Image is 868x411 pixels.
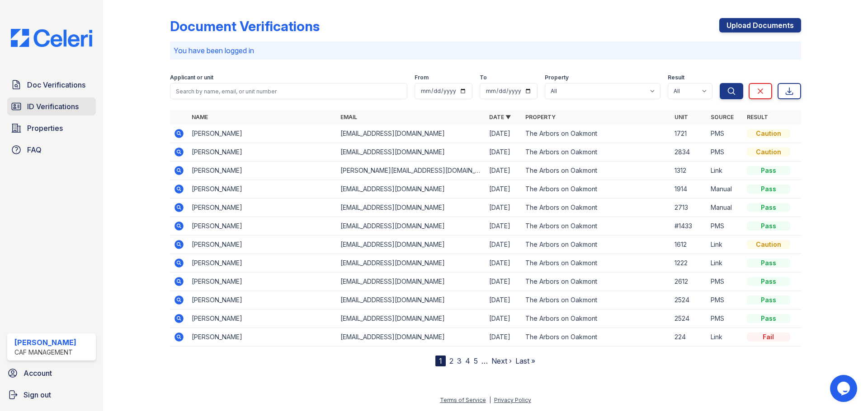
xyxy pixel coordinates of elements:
div: Pass [747,166,790,175]
a: Sign out [4,386,99,404]
td: [EMAIL_ADDRESS][DOMAIN_NAME] [337,143,486,162]
div: Pass [747,222,790,231]
td: [DATE] [486,180,522,199]
td: The Arbors on Oakmont [522,309,670,328]
td: [PERSON_NAME] [188,125,337,143]
td: [DATE] [486,291,522,309]
td: PMS [707,309,743,328]
td: [PERSON_NAME] [188,272,337,291]
td: [DATE] [486,162,522,180]
div: [PERSON_NAME] [14,337,76,348]
td: [DATE] [486,328,522,346]
div: Caution [747,148,790,157]
a: Name [192,114,208,120]
td: [EMAIL_ADDRESS][DOMAIN_NAME] [337,272,486,291]
a: Doc Verifications [7,76,96,94]
a: Upload Documents [719,18,801,32]
span: Sign out [24,389,51,400]
div: Pass [747,203,790,212]
label: Property [545,74,569,81]
div: Pass [747,296,790,305]
td: [EMAIL_ADDRESS][DOMAIN_NAME] [337,125,486,143]
td: The Arbors on Oakmont [522,180,670,199]
td: [EMAIL_ADDRESS][DOMAIN_NAME] [337,180,486,199]
td: [EMAIL_ADDRESS][DOMAIN_NAME] [337,254,486,272]
td: [DATE] [486,199,522,217]
td: [PERSON_NAME] [188,254,337,272]
div: Caution [747,129,790,138]
td: 224 [671,328,707,346]
td: [EMAIL_ADDRESS][DOMAIN_NAME] [337,217,486,236]
div: 1 [435,356,446,366]
td: 2524 [671,291,707,309]
td: 2612 [671,272,707,291]
td: 1914 [671,180,707,199]
td: The Arbors on Oakmont [522,272,670,291]
div: Pass [747,314,790,323]
td: The Arbors on Oakmont [522,236,670,254]
td: [PERSON_NAME] [188,217,337,236]
span: Account [24,368,52,379]
a: Account [4,364,99,382]
td: [DATE] [486,309,522,328]
td: 2834 [671,143,707,162]
td: Link [707,236,743,254]
td: [DATE] [486,272,522,291]
td: 1222 [671,254,707,272]
td: The Arbors on Oakmont [522,217,670,236]
span: … [481,356,488,366]
td: #1433 [671,217,707,236]
a: FAQ [7,141,96,159]
td: [PERSON_NAME] [188,328,337,346]
label: To [480,74,487,81]
label: From [415,74,429,81]
td: PMS [707,125,743,143]
a: Terms of Service [440,397,486,403]
td: Link [707,328,743,346]
td: 1721 [671,125,707,143]
td: The Arbors on Oakmont [522,254,670,272]
div: Pass [747,259,790,268]
td: The Arbors on Oakmont [522,328,670,346]
td: [PERSON_NAME] [188,143,337,162]
td: PMS [707,272,743,291]
a: 2 [449,356,453,365]
td: Manual [707,199,743,217]
img: CE_Logo_Blue-a8612792a0a2168367f1c8372b55b34899dd931a85d93a1a3d3e32e68fde9ad4.png [4,29,99,47]
td: [PERSON_NAME][EMAIL_ADDRESS][DOMAIN_NAME] [337,162,486,180]
span: FAQ [27,144,42,155]
a: Properties [7,119,96,137]
td: 2524 [671,309,707,328]
td: [EMAIL_ADDRESS][DOMAIN_NAME] [337,236,486,254]
td: [PERSON_NAME] [188,180,337,199]
td: PMS [707,143,743,162]
td: The Arbors on Oakmont [522,199,670,217]
td: [DATE] [486,236,522,254]
a: 3 [457,356,462,365]
td: Link [707,162,743,180]
td: [DATE] [486,217,522,236]
label: Applicant or unit [170,74,213,81]
td: 2713 [671,199,707,217]
td: [DATE] [486,143,522,162]
a: ID Verifications [7,97,96,115]
a: Next › [491,356,512,365]
td: [PERSON_NAME] [188,309,337,328]
div: Document Verifications [170,18,320,34]
a: Unit [675,114,688,120]
a: Result [747,114,768,120]
div: Fail [747,332,790,342]
a: 5 [474,356,478,365]
span: Properties [27,123,63,134]
div: Pass [747,185,790,194]
td: [EMAIL_ADDRESS][DOMAIN_NAME] [337,309,486,328]
td: [EMAIL_ADDRESS][DOMAIN_NAME] [337,328,486,346]
td: [PERSON_NAME] [188,162,337,180]
a: Privacy Policy [494,397,531,403]
span: ID Verifications [27,101,79,112]
div: | [489,397,491,403]
td: [DATE] [486,254,522,272]
label: Result [668,74,684,81]
td: 1312 [671,162,707,180]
